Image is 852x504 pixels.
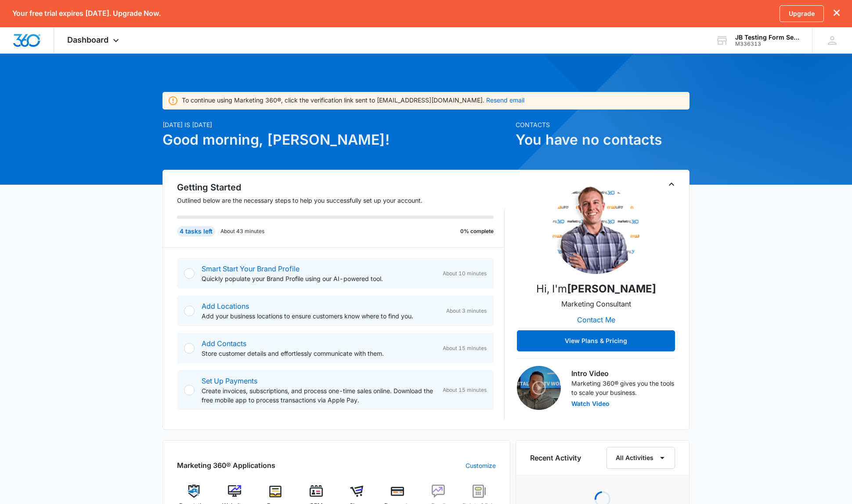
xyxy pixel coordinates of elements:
div: To continue using Marketing 360®, click the verification link sent to [EMAIL_ADDRESS][DOMAIN_NAME]. [182,95,524,105]
p: Create invoices, subscriptions, and process one-time sales online. Download the free mobile app t... [202,386,436,405]
p: Marketing Consultant [561,299,631,309]
div: account name [735,34,799,41]
span: About 15 minutes [443,386,487,394]
h1: You have no contacts [516,129,690,150]
p: Outlined below are the necessary steps to help you successfully set up your account. [177,196,505,205]
h1: Good morning, [PERSON_NAME]! [162,129,510,150]
button: All Activities [607,447,675,469]
h2: Getting Started [177,181,505,194]
a: Set Up Payments [202,376,257,385]
p: About 43 minutes [220,227,264,235]
span: About 10 minutes [443,270,487,278]
h2: Marketing 360® Applications [177,460,275,471]
p: Store customer details and effortlessly communicate with them. [202,349,436,358]
div: Dashboard [54,27,134,53]
img: Brandon Tordik [552,186,640,274]
button: dismiss this dialog [834,9,840,18]
p: Quickly populate your Brand Profile using our AI-powered tool. [202,274,436,283]
button: Watch Video [571,401,610,407]
span: Dashboard [67,35,108,44]
span: About 3 minutes [446,307,487,315]
span: About 15 minutes [443,344,487,352]
p: Add your business locations to ensure customers know where to find you. [202,311,439,321]
button: Resend email [486,97,524,103]
div: 4 tasks left [177,226,215,237]
button: Contact Me [568,309,624,330]
a: Smart Start Your Brand Profile [202,264,300,273]
a: Add Contacts [202,339,246,348]
div: account id [735,41,799,47]
p: [DATE] is [DATE] [162,120,510,129]
p: Marketing 360® gives you the tools to scale your business. [571,379,675,397]
p: 0% complete [460,227,494,235]
a: Customize [466,461,496,470]
a: Upgrade [780,5,824,22]
p: Contacts [516,120,690,129]
button: Toggle Collapse [666,179,677,190]
p: Your free trial expires [DATE]. Upgrade Now. [12,9,161,18]
h3: Intro Video [571,368,675,379]
h6: Recent Activity [530,453,581,463]
strong: [PERSON_NAME] [567,282,656,295]
p: Hi, I'm [536,281,656,297]
img: Intro Video [517,366,561,410]
button: View Plans & Pricing [517,330,675,351]
a: Add Locations [202,302,249,310]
